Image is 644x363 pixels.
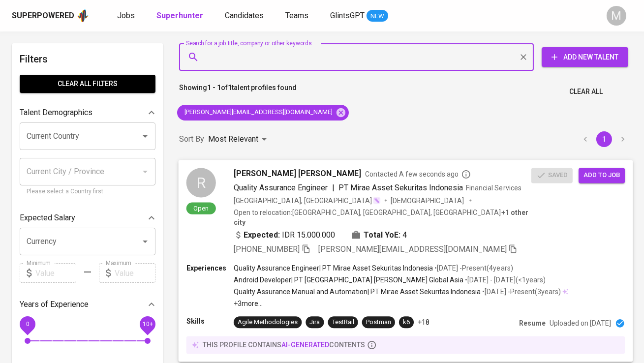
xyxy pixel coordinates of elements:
p: • [DATE] - Present ( 3 years ) [481,287,560,297]
div: Expected Salary [20,208,155,228]
button: Open [138,129,152,143]
p: this profile contains contents [203,340,365,350]
span: | [332,181,335,193]
p: Open to relocation : [GEOGRAPHIC_DATA], [GEOGRAPHIC_DATA], [GEOGRAPHIC_DATA] [234,207,531,227]
svg: By Batam recruiter [461,169,471,179]
div: TestRail [332,318,354,327]
div: IDR 15.000.000 [234,229,336,241]
a: Superhunter [156,10,205,22]
span: PT Mirae Asset Sekuritas Indonesia [338,182,463,192]
p: Resume [519,318,546,328]
a: Teams [285,10,310,22]
p: Quality Assurance Manual and Automation | PT Mirae Asset Sekuritas Indonesia [234,287,481,297]
span: [PERSON_NAME][EMAIL_ADDRESS][DOMAIN_NAME] [177,108,338,117]
span: Clear All [569,86,603,98]
span: 10+ [142,321,153,328]
button: Clear All filters [20,75,155,93]
b: Total YoE: [364,229,400,241]
div: Years of Experience [20,295,155,314]
a: GlintsGPT NEW [330,10,388,22]
span: Quality Assurance Engineer [234,182,328,192]
p: Expected Salary [20,212,75,224]
span: Open [189,204,213,212]
button: Add to job [579,168,625,183]
div: Agile Methodologies [238,318,298,327]
span: Contacted A few seconds ago [365,169,471,179]
span: Financial Services [466,183,521,191]
p: Skills [186,316,234,326]
p: • [DATE] - Present ( 4 years ) [433,263,513,273]
span: [PERSON_NAME] [PERSON_NAME] [234,168,361,180]
span: 0 [26,321,29,328]
p: • [DATE] - [DATE] ( <1 years ) [463,275,545,285]
p: Please select a Country first [27,187,149,197]
img: magic_wand.svg [373,196,381,204]
span: Add to job [583,170,620,181]
b: Expected: [244,229,280,241]
div: Talent Demographics [20,103,155,122]
p: Quality Assurance Engineer | PT Mirae Asset Sekuritas Indonesia [234,263,433,273]
p: Talent Demographics [20,107,92,119]
p: Uploaded on [DATE] [550,318,611,328]
div: k6 [403,318,410,327]
input: Value [115,263,155,283]
span: Clear All filters [28,78,148,90]
div: Postman [366,318,391,327]
div: Superpowered [12,10,74,22]
span: [DEMOGRAPHIC_DATA] [391,195,465,205]
span: AI-generated [281,341,329,349]
p: Most Relevant [208,133,258,145]
a: Jobs [117,10,137,22]
span: Teams [285,11,308,20]
span: [PHONE_NUMBER] [234,244,300,253]
span: NEW [367,11,388,21]
p: Experiences [186,263,234,273]
div: M [607,6,626,26]
button: page 1 [596,131,612,147]
span: GlintsGPT [330,11,365,20]
div: R [186,168,216,197]
span: Jobs [117,11,135,20]
h6: Filters [20,51,155,67]
p: +3 more ... [234,299,568,308]
button: Open [138,235,152,248]
b: 1 - 1 [207,84,221,91]
input: Value [35,263,76,283]
button: Clear [517,50,530,64]
div: [GEOGRAPHIC_DATA], [GEOGRAPHIC_DATA] [234,195,381,205]
span: [PERSON_NAME][EMAIL_ADDRESS][DOMAIN_NAME] [318,244,506,253]
span: 4 [402,229,407,241]
div: Jira [309,318,320,327]
b: Bandung [234,208,528,226]
nav: pagination navigation [576,131,632,147]
div: [PERSON_NAME][EMAIL_ADDRESS][DOMAIN_NAME] [177,105,349,121]
a: Superpoweredapp logo [12,8,90,23]
div: Most Relevant [208,130,270,149]
span: Add New Talent [550,51,620,63]
span: Candidates [225,11,264,20]
b: 1 [228,84,232,91]
p: Years of Experience [20,299,89,310]
b: Superhunter [156,11,203,20]
p: +18 [418,317,429,327]
p: Sort By [179,133,204,145]
a: Candidates [225,10,266,22]
p: Android Developer | PT [GEOGRAPHIC_DATA] [PERSON_NAME] Global Asia [234,275,463,285]
p: Showing of talent profiles found [179,83,297,101]
button: Add New Talent [542,47,628,67]
a: ROpen[PERSON_NAME] [PERSON_NAME]Contacted A few seconds agoQuality Assurance Engineer|PT Mirae As... [179,160,632,362]
button: Clear All [565,83,607,101]
img: app logo [76,8,90,23]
